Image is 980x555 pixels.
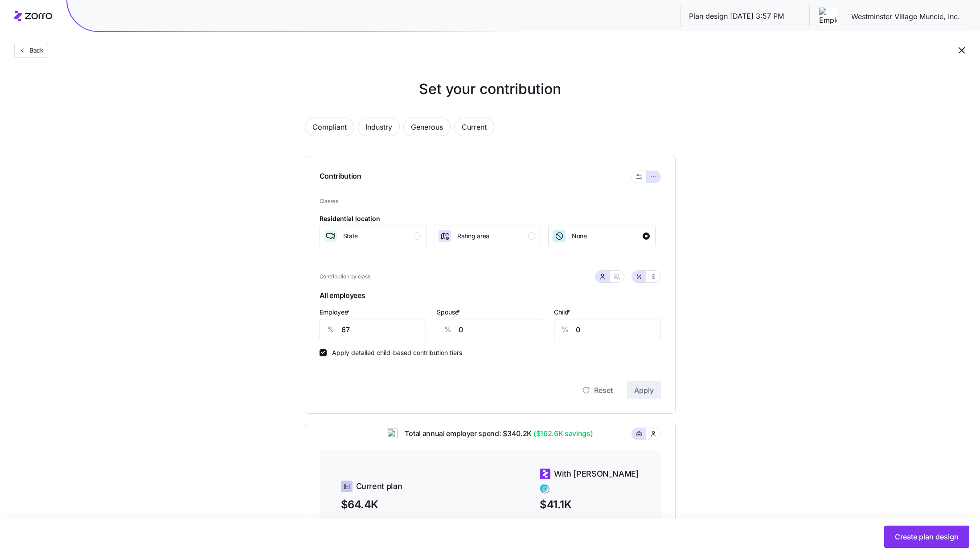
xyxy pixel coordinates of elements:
[343,232,358,241] span: State
[437,307,462,317] label: Spouse
[356,480,402,493] span: Current plan
[341,496,440,513] span: $64.4K
[341,516,440,527] span: Monthly total
[627,381,661,399] button: Apply
[320,214,380,224] div: Residential location
[398,428,593,439] span: Total annual employer spend: $340.2K
[437,319,459,340] div: %
[819,8,837,25] img: Employer logo
[365,118,392,136] span: Industry
[844,11,967,22] span: Westminster Village Muncie, Inc.
[320,307,351,317] label: Employee
[403,118,451,136] button: Generous
[312,118,347,136] span: Compliant
[457,232,489,241] span: Rating area
[387,428,398,439] img: ai-icon.png
[320,197,661,206] span: Classes
[884,526,969,548] button: Create plan design
[540,516,639,527] span: Monthly total (incl. fees)
[532,428,593,439] span: ($162.6K savings)
[554,319,576,340] div: %
[540,496,639,513] span: $41.1K
[320,171,361,183] span: Contribution
[320,273,370,281] span: Contribution by class
[358,118,400,136] button: Industry
[14,43,48,58] button: Back
[327,349,462,356] label: Apply detailed child-based contribution tiers
[411,118,443,136] span: Generous
[454,118,494,136] button: Current
[462,118,487,136] span: Current
[572,232,587,241] span: None
[895,531,959,542] span: Create plan design
[26,46,44,55] span: Back
[305,118,354,136] button: Compliant
[269,78,711,100] h1: Set your contribution
[320,288,661,306] span: All employees
[554,307,572,317] label: Child
[320,319,341,340] div: %
[634,385,654,396] span: Apply
[594,385,613,396] span: Reset
[574,381,620,399] button: Reset
[554,468,639,480] span: With [PERSON_NAME]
